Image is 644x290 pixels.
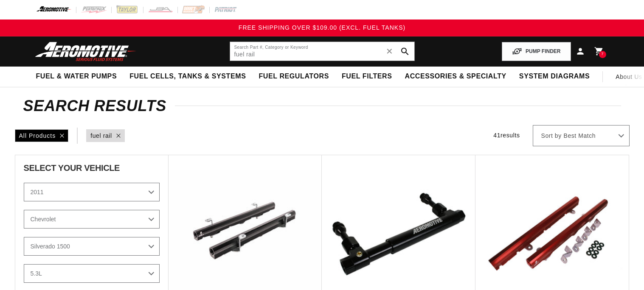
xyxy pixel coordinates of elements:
span: Fuel & Water Pumps [36,72,117,81]
span: 41 results [493,132,520,139]
span: Fuel Cells, Tanks & Systems [129,72,246,81]
span: System Diagrams [519,72,590,81]
span: About Us [616,73,642,80]
summary: Fuel Cells, Tanks & Systems [123,67,252,86]
select: Make [24,210,160,229]
span: Fuel Filters [342,72,392,81]
summary: System Diagrams [513,67,596,86]
span: Accessories & Specialty [405,72,506,81]
select: Year [24,183,160,201]
select: Engine [24,264,160,283]
div: Select Your Vehicle [24,164,160,174]
button: PUMP FINDER [502,42,571,61]
input: Search by Part Number, Category or Keyword [230,42,414,61]
span: Fuel Regulators [259,72,329,81]
button: search button [396,42,414,61]
a: fuel rail [90,131,112,140]
div: All Products [15,129,69,142]
summary: Fuel Filters [335,67,399,86]
select: Sort by [533,125,630,146]
span: FREE SHIPPING OVER $109.00 (EXCL. FUEL TANKS) [239,24,405,31]
summary: Fuel & Water Pumps [30,67,124,86]
h2: Search Results [23,99,621,113]
summary: Fuel Regulators [252,67,335,86]
span: ✕ [386,45,394,58]
span: Sort by [541,132,562,140]
span: 7 [601,51,604,58]
summary: Accessories & Specialty [399,67,513,86]
select: Model [24,237,160,256]
img: Aeromotive [33,42,139,61]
